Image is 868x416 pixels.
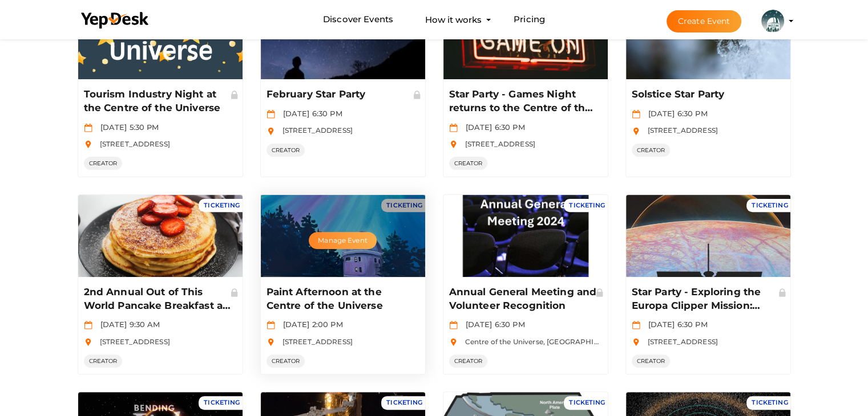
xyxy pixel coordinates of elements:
[267,321,275,329] img: calendar.svg
[84,88,234,115] p: Tourism Industry Night at the Centre of the Universe
[643,320,708,329] span: [DATE] 6:30 PM
[449,286,599,313] p: Annual General Meeting and Volunteer Recognition
[412,89,422,100] img: lock.svg
[642,126,718,134] span: [STREET_ADDRESS]
[761,10,784,32] img: KH323LD6_small.jpeg
[632,127,640,136] img: location.svg
[632,144,671,157] span: CREATOR
[84,124,92,132] img: calendar.svg
[632,286,782,313] p: Star Party - Exploring the Europa Clipper Mission: Deep Diving into a Secret Ocean World
[95,123,159,132] span: [DATE] 5:30 PM
[460,123,525,132] span: [DATE] 6:30 PM
[777,287,788,297] img: Private Event
[309,232,376,249] button: Manage Event
[84,140,92,149] img: location.svg
[449,88,599,115] p: Star Party - Games Night returns to the Centre of the Universe
[229,287,240,297] img: Private Event
[229,89,240,100] img: Private Event
[277,126,353,134] span: [STREET_ADDRESS]
[277,337,353,346] span: [STREET_ADDRESS]
[94,337,170,346] span: [STREET_ADDRESS]
[632,321,640,329] img: calendar.svg
[514,9,545,30] a: Pricing
[277,109,342,118] span: [DATE] 6:30 PM
[267,88,417,101] p: February Star Party
[267,354,305,368] span: CREATOR
[267,110,275,119] img: calendar.svg
[595,287,605,297] img: Private Event
[84,157,123,170] span: CREATOR
[267,127,275,136] img: location.svg
[277,320,343,329] span: [DATE] 2:00 PM
[667,10,742,32] button: Create Event
[84,286,234,313] p: 2nd Annual Out of This World Pancake Breakfast at the Centre of the Universe
[84,354,123,368] span: CREATOR
[449,157,488,170] span: CREATOR
[422,9,485,30] button: How it works
[449,140,458,149] img: location.svg
[632,88,782,101] p: Solstice Star Party
[267,338,275,346] img: location.svg
[632,354,671,368] span: CREATOR
[460,320,525,329] span: [DATE] 6:30 PM
[267,286,417,313] p: Paint Afternoon at the Centre of the Universe
[632,338,640,346] img: location.svg
[449,338,458,346] img: location.svg
[323,9,393,30] a: Discover Events
[94,140,170,148] span: [STREET_ADDRESS]
[449,321,458,329] img: calendar.svg
[642,337,718,346] span: [STREET_ADDRESS]
[459,337,707,346] span: Centre of the Universe, [GEOGRAPHIC_DATA], [GEOGRAPHIC_DATA]
[632,110,640,119] img: calendar.svg
[267,144,305,157] span: CREATOR
[459,140,535,148] span: [STREET_ADDRESS]
[449,124,458,132] img: calendar.svg
[449,354,488,368] span: CREATOR
[95,320,160,329] span: [DATE] 9:30 AM
[84,338,92,346] img: location.svg
[84,321,92,329] img: calendar.svg
[643,109,708,118] span: [DATE] 6:30 PM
